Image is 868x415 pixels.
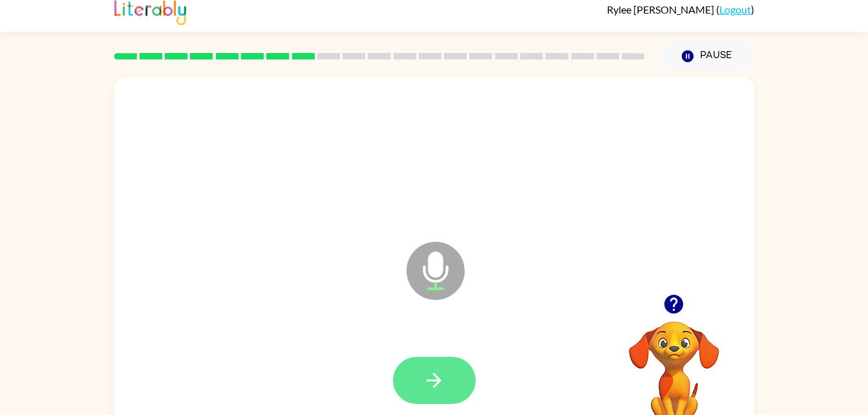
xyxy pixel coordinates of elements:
[607,3,754,16] div: ( )
[661,41,754,71] button: Pause
[607,3,716,16] span: Rylee [PERSON_NAME]
[719,3,751,16] a: Logout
